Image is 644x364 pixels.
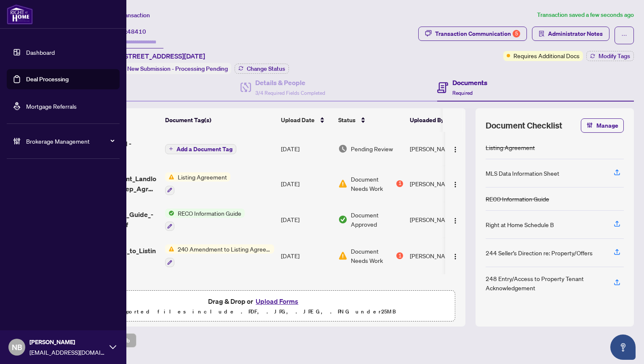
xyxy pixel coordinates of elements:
[449,249,462,262] button: Logo
[338,179,347,188] img: Document Status
[596,119,618,132] span: Manage
[532,27,609,41] button: Administrator Notes
[26,48,55,56] a: Dashboard
[127,65,228,72] span: New Submission - Processing Pending
[418,27,527,41] button: Transaction Communication5
[235,64,289,74] button: Change Status
[486,220,554,229] div: Right at Home Schedule B
[165,244,274,267] button: Status Icon240 Amendment to Listing Agreement - Authority to Offer for Sale Price Change/Extensio...
[278,238,335,274] td: [DATE]
[351,210,403,229] span: Document Approved
[452,90,473,96] span: Required
[26,75,69,83] a: Deal Processing
[610,335,636,360] button: Open asap
[335,108,406,132] th: Status
[449,142,462,155] button: Logo
[174,244,274,254] span: 240 Amendment to Listing Agreement - Authority to Offer for Sale Price Change/Extension/Amendment(s)
[54,291,455,322] span: Drag & Drop orUpload FormsSupported files include .PDF, .JPG, .JPEG, .PNG under25MB
[513,30,520,37] div: 5
[208,296,301,307] span: Drag & Drop or
[165,209,245,231] button: Status IconRECO Information Guide
[253,296,301,307] button: Upload Forms
[255,90,325,96] span: 3/4 Required Fields Completed
[406,132,470,166] td: [PERSON_NAME]
[278,132,335,166] td: [DATE]
[247,66,285,72] span: Change Status
[281,115,315,125] span: Upload Date
[174,209,245,218] span: RECO Information Guide
[338,215,347,224] img: Document Status
[176,146,232,152] span: Add a Document Tag
[26,136,114,146] span: Brokerage Management
[174,172,230,182] span: Listing Agreement
[165,244,174,254] img: Status Icon
[351,246,395,265] span: Document Needs Work
[452,181,459,188] img: Logo
[127,28,146,35] span: 48410
[105,11,150,19] span: View Transaction
[165,172,230,195] button: Status IconListing Agreement
[165,143,236,154] button: Add a Document Tag
[165,172,174,182] img: Status Icon
[165,144,236,154] button: Add a Document Tag
[486,248,593,257] div: 244 Seller’s Direction re: Property/Offers
[338,144,347,153] img: Document Status
[513,51,580,60] span: Requires Additional Docs
[104,63,231,74] div: Status:
[7,4,33,24] img: logo
[169,147,173,151] span: plus
[406,202,470,238] td: [PERSON_NAME]
[29,348,105,357] span: [EMAIL_ADDRESS][DOMAIN_NAME]
[452,146,459,153] img: Logo
[12,341,22,353] span: NB
[59,307,450,317] p: Supported files include .PDF, .JPG, .JPEG, .PNG under 25 MB
[278,108,335,132] th: Upload Date
[396,252,403,259] div: 1
[26,102,77,110] a: Mortgage Referrals
[449,213,462,226] button: Logo
[486,169,559,178] div: MLS Data Information Sheet
[435,27,520,40] div: Transaction Communication
[165,209,174,218] img: Status Icon
[449,177,462,190] button: Logo
[351,174,395,193] span: Document Needs Work
[396,180,403,187] div: 1
[486,194,549,203] div: RECO Information Guide
[162,108,278,132] th: Document Tag(s)
[406,108,470,132] th: Uploaded By
[338,251,347,260] img: Document Status
[486,274,604,292] div: 248 Entry/Access to Property Tenant Acknowledgement
[486,143,535,152] div: Listing Agreement
[581,118,624,133] button: Manage
[278,166,335,202] td: [DATE]
[548,27,603,40] span: Administrator Notes
[351,144,393,153] span: Pending Review
[486,120,562,131] span: Document Checklist
[452,217,459,224] img: Logo
[406,166,470,202] td: [PERSON_NAME]
[338,115,355,125] span: Status
[621,32,627,38] span: ellipsis
[406,238,470,274] td: [PERSON_NAME]
[29,337,105,347] span: [PERSON_NAME]
[599,53,630,59] span: Modify Tags
[452,253,459,260] img: Logo
[537,10,634,20] article: Transaction saved a few seconds ago
[539,31,545,37] span: solution
[278,202,335,238] td: [DATE]
[104,51,205,61] span: Main-[STREET_ADDRESS][DATE]
[586,51,634,61] button: Modify Tags
[452,78,487,88] h4: Documents
[255,78,325,88] h4: Details & People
